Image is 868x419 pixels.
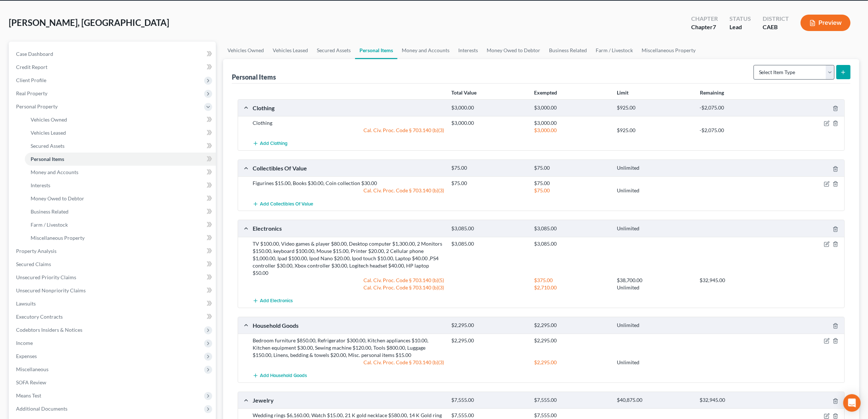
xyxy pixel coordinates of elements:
[10,310,216,323] a: Executory Contracts
[31,195,84,201] span: Money Owed to Debtor
[16,379,46,385] span: SOFA Review
[448,165,530,172] div: $75.00
[613,359,696,366] div: Unlimited
[530,277,613,284] div: $375.00
[16,248,57,254] span: Property Analysis
[448,104,530,111] div: $3,000.00
[530,119,613,127] div: $3,000.00
[16,327,82,333] span: Codebtors Insiders & Notices
[691,23,718,31] div: Chapter
[530,225,613,232] div: $3,085.00
[25,113,216,126] a: Vehicles Owned
[223,42,268,59] a: Vehicles Owned
[534,89,557,96] strong: Exempted
[763,15,789,23] div: District
[713,23,716,30] span: 7
[448,322,530,329] div: $2,295.00
[16,353,37,359] span: Expenses
[530,412,613,419] div: $7,555.00
[691,15,718,23] div: Chapter
[25,139,216,153] a: Secured Assets
[696,104,779,111] div: -$2,075.00
[448,119,530,127] div: $3,000.00
[249,284,448,291] div: Cal. Civ. Proc. Code § 703.140 (b)(3)
[31,130,66,136] span: Vehicles Leased
[763,23,789,31] div: CAEB
[249,127,448,134] div: Cal. Civ. Proc. Code § 703.140 (b)(3)
[16,392,41,399] span: Means Test
[249,277,448,284] div: Cal. Civ. Proc. Code § 703.140 (b)(5)
[530,284,613,291] div: $2,710.00
[31,208,69,215] span: Business Related
[448,240,530,247] div: $3,085.00
[16,340,33,346] span: Income
[25,218,216,231] a: Farm / Livestock
[25,192,216,205] a: Money Owed to Debtor
[16,274,76,280] span: Unsecured Priority Claims
[249,180,448,187] div: Figurines $15.00, Books $30.00, Coin collection $30.00
[25,126,216,139] a: Vehicles Leased
[31,143,65,149] span: Secured Assets
[545,42,591,59] a: Business Related
[16,77,46,83] span: Client Profile
[249,104,448,112] div: Clothing
[530,337,613,344] div: $2,295.00
[448,225,530,232] div: $3,085.00
[16,314,63,320] span: Executory Contracts
[591,42,637,59] a: Farm / Livestock
[613,284,696,291] div: Unlimited
[249,224,448,232] div: Electronics
[700,89,724,96] strong: Remaining
[260,373,307,379] span: Add Household Goods
[696,397,779,404] div: $32,945.00
[613,104,696,111] div: $925.00
[448,397,530,404] div: $7,555.00
[31,222,68,228] span: Farm / Livestock
[530,397,613,404] div: $7,555.00
[249,396,448,404] div: Jewelry
[10,284,216,297] a: Unsecured Nonpriority Claims
[9,17,169,28] span: [PERSON_NAME], [GEOGRAPHIC_DATA]
[10,61,216,74] a: Credit Report
[253,294,293,308] button: Add Electronics
[530,240,613,247] div: $3,085.00
[448,412,530,419] div: $7,555.00
[16,261,51,267] span: Secured Claims
[16,103,58,109] span: Personal Property
[312,42,355,59] a: Secured Assets
[613,322,696,329] div: Unlimited
[448,180,530,187] div: $75.00
[25,153,216,166] a: Personal Items
[801,15,851,31] button: Preview
[530,322,613,329] div: $2,295.00
[10,271,216,284] a: Unsecured Priority Claims
[249,240,448,277] div: TV $100.00, Video games & player $80.00, Desktop computer $1,300.00, 2 Monitors $150.00, keyboard...
[253,197,313,211] button: Add Collectibles Of Value
[613,277,696,284] div: $38,700.00
[397,42,454,59] a: Money and Accounts
[16,366,48,372] span: Miscellaneous
[16,287,86,293] span: Unsecured Nonpriority Claims
[25,179,216,192] a: Interests
[448,337,530,344] div: $2,295.00
[10,47,216,61] a: Case Dashboard
[260,141,288,147] span: Add Clothing
[249,337,448,359] div: Bedroom furniture $850.00, Refrigerator $300.00, Kitchen appliances $10.00, Kitchen equipment $30...
[451,89,476,96] strong: Total Value
[253,137,288,150] button: Add Clothing
[249,119,448,127] div: Clothing
[613,225,696,232] div: Unlimited
[613,187,696,194] div: Unlimited
[249,187,448,194] div: Cal. Civ. Proc. Code § 703.140 (b)(3)
[696,127,779,134] div: -$2,075.00
[249,322,448,329] div: Household Goods
[530,187,613,194] div: $75.00
[10,376,216,389] a: SOFA Review
[16,64,47,70] span: Credit Report
[31,169,78,175] span: Money and Accounts
[10,297,216,310] a: Lawsuits
[25,166,216,179] a: Money and Accounts
[10,258,216,271] a: Secured Claims
[530,180,613,187] div: $75.00
[232,73,276,81] div: Personal Items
